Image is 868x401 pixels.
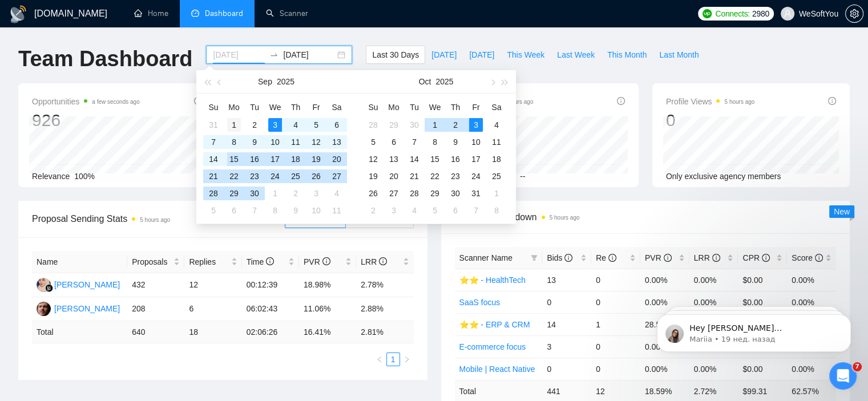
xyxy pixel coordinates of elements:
td: 2025-10-17 [466,151,486,168]
span: user [784,10,792,18]
div: 3 [469,118,483,132]
td: 2025-09-07 [203,133,224,151]
div: 17 [268,152,282,166]
div: 18 [289,152,302,166]
div: 7 [469,204,483,217]
div: 6 [330,118,344,132]
th: Name [32,251,127,273]
td: 2025-09-03 [265,116,285,133]
td: 2025-09-14 [203,151,224,168]
button: Last Week [551,46,601,64]
div: 15 [428,152,442,166]
time: a few seconds ago [92,99,139,105]
span: info-circle [608,254,616,262]
button: Last Month [653,46,705,64]
h1: Team Dashboard [18,46,192,72]
span: LRR [694,253,720,262]
td: 2025-09-29 [224,185,244,202]
div: 18 [490,152,503,166]
td: 2025-09-05 [306,116,326,133]
td: 2025-11-02 [363,202,383,219]
div: 31 [469,187,483,200]
div: 3 [268,118,282,132]
th: Fr [466,98,486,116]
td: 2025-10-24 [466,168,486,185]
td: 2025-10-23 [445,168,466,185]
td: 2025-10-30 [445,185,466,202]
th: Sa [326,98,347,116]
div: 11 [490,135,503,149]
time: 5 hours ago [140,217,170,223]
div: 31 [207,118,220,132]
th: Su [363,98,383,116]
div: 28 [366,118,380,132]
td: 2025-10-05 [203,202,224,219]
div: 30 [248,187,261,200]
time: 5 hours ago [724,99,754,105]
span: Relevance [32,172,70,181]
td: 2025-09-08 [224,133,244,151]
td: 2025-10-10 [306,202,326,219]
span: Last Month [659,48,699,61]
td: 2025-11-06 [445,202,466,219]
a: ⭐️⭐️ - ERP & CRM [459,320,530,329]
span: 100% [74,172,95,181]
td: 2025-10-26 [363,185,383,202]
time: 5 hours ago [503,99,534,105]
img: upwork-logo.png [703,9,712,18]
div: 24 [268,169,282,183]
div: 4 [490,118,503,132]
td: 2025-10-18 [486,151,507,168]
div: 26 [309,169,323,183]
td: 2025-09-02 [244,116,265,133]
th: Tu [404,98,425,116]
td: 2025-11-08 [486,202,507,219]
td: 2025-09-24 [265,168,285,185]
td: 2025-09-25 [285,168,306,185]
th: Th [445,98,466,116]
div: 15 [227,152,241,166]
td: 2025-10-16 [445,151,466,168]
div: 3 [309,187,323,200]
img: AJ [37,278,51,292]
th: Sa [486,98,507,116]
div: 4 [289,118,302,132]
td: 2025-10-19 [363,168,383,185]
time: 5 hours ago [550,214,580,221]
div: [PERSON_NAME] [54,302,120,315]
td: 2025-09-23 [244,168,265,185]
td: 2025-11-01 [486,185,507,202]
div: 9 [248,135,261,149]
td: 12 [184,273,241,297]
div: 16 [449,152,462,166]
td: 2025-09-30 [404,116,425,133]
span: Profile Views [666,95,755,108]
td: 6 [184,297,241,321]
td: 2025-09-01 [224,116,244,133]
div: 9 [289,204,302,217]
button: Last 30 Days [366,46,425,64]
span: CPR [742,253,769,262]
div: 2 [366,204,380,217]
div: 21 [407,169,421,183]
td: 2025-09-04 [285,116,306,133]
iframe: Intercom notifications сообщение [640,290,868,370]
span: filter [528,249,540,266]
div: 19 [309,152,323,166]
div: 30 [407,118,421,132]
td: 2025-09-06 [326,116,347,133]
span: filter [531,254,538,261]
a: DB[PERSON_NAME] [37,303,120,313]
td: 0.00% [640,269,689,291]
td: 2025-09-30 [244,185,265,202]
div: 1 [268,187,282,200]
img: logo [9,5,27,23]
span: info-circle [815,254,823,262]
button: This Month [601,46,653,64]
td: 2025-09-19 [306,151,326,168]
div: 5 [207,204,220,217]
div: 28 [207,187,220,200]
th: Fr [306,98,326,116]
td: 2025-10-04 [486,116,507,133]
td: 2025-10-07 [244,202,265,219]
